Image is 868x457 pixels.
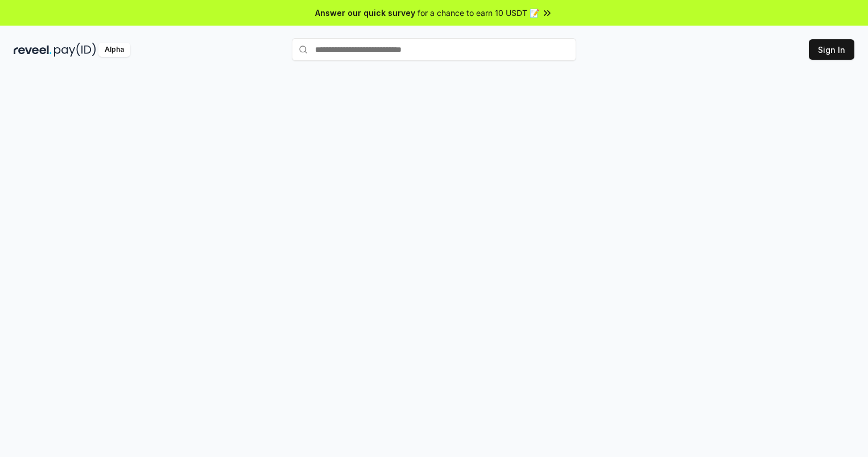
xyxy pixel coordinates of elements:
div: Alpha [98,43,130,57]
img: reveel_dark [14,43,52,57]
button: Sign In [809,39,854,60]
span: Answer our quick survey [315,7,415,19]
span: for a chance to earn 10 USDT 📝 [418,7,539,19]
img: pay_id [54,43,96,57]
